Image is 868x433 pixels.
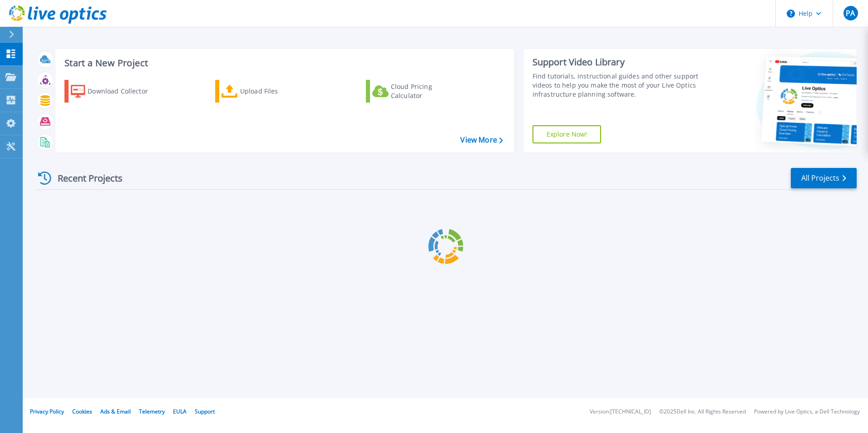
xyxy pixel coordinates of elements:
h3: Start a New Project [64,58,503,68]
span: PA [846,10,855,17]
li: Powered by Live Optics, a Dell Technology [754,409,860,415]
div: Cloud Pricing Calculator [391,82,464,100]
a: View More [460,136,503,144]
div: Find tutorials, instructional guides and other support videos to help you make the most of your L... [533,72,702,99]
a: Cloud Pricing Calculator [366,80,467,103]
div: Recent Projects [35,167,135,189]
div: Upload Files [240,82,313,100]
li: © 2025 Dell Inc. All Rights Reserved [659,409,746,415]
a: Download Collector [64,80,166,103]
a: Upload Files [215,80,316,103]
a: Support [195,408,215,415]
a: All Projects [791,168,857,188]
a: Telemetry [139,408,165,415]
a: EULA [173,408,187,415]
a: Cookies [72,408,92,415]
a: Explore Now! [533,125,602,143]
div: Support Video Library [533,56,702,68]
a: Ads & Email [100,408,131,415]
div: Download Collector [88,82,160,100]
li: Version: [TECHNICAL_ID] [590,409,651,415]
a: Privacy Policy [30,408,64,415]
